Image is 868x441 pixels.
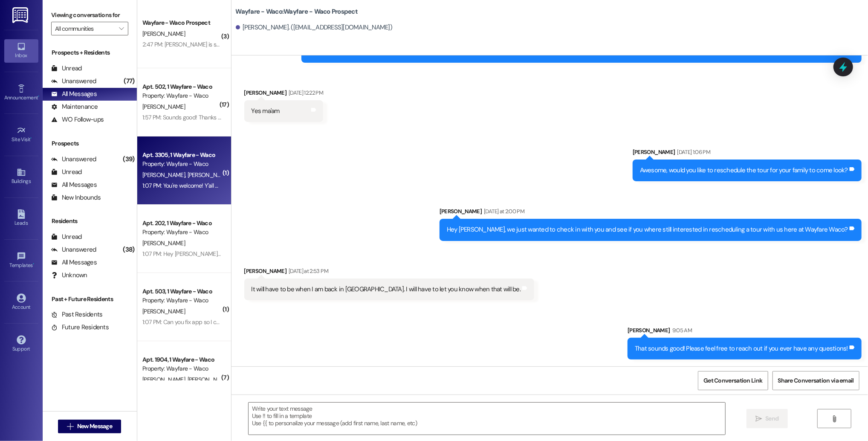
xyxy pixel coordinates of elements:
[142,113,255,121] div: 1:57 PM: Sounds good! Thanks for the update!
[286,88,323,97] div: [DATE] 12:22 PM
[778,376,854,385] span: Share Conversation via email
[4,333,38,356] a: Support
[51,64,82,73] div: Unread
[51,310,103,319] div: Past Residents
[142,103,185,110] span: [PERSON_NAME]
[121,243,137,256] div: (38)
[703,376,762,385] span: Get Conversation Link
[482,207,524,216] div: [DATE] at 2:00 PM
[119,25,124,32] i: 
[51,193,101,202] div: New Inbounds
[4,165,38,188] a: Buildings
[31,135,32,141] span: •
[236,7,358,16] b: Wayfare - Waco: Wayfare - Waco Prospect
[51,102,98,111] div: Maintenance
[4,207,38,230] a: Leads
[142,250,678,258] div: 1:07 PM: Hey [PERSON_NAME]! This is just a friendly reminder that you have a lease renewal offer ...
[142,151,221,160] div: Apt. 3305, 1 Wayfare - Waco
[142,91,221,100] div: Property: Wayfare - Waco
[447,225,848,234] div: Hey [PERSON_NAME], we just wanted to check in with you and see if you where still interested in r...
[38,93,39,99] span: •
[628,326,862,338] div: [PERSON_NAME]
[755,415,762,422] i: 
[43,139,137,148] div: Prospects
[698,371,768,390] button: Get Conversation Link
[43,295,137,304] div: Past + Future Residents
[142,82,221,91] div: Apt. 502, 1 Wayfare - Waco
[142,160,221,168] div: Property: Wayfare - Waco
[121,153,137,166] div: (39)
[51,155,96,164] div: Unanswered
[633,148,862,160] div: [PERSON_NAME]
[77,422,112,431] span: New Message
[640,166,848,175] div: Awesome, would you like to reschedule the tour for your family to come look?
[12,7,30,23] img: ResiDesk Logo
[51,77,96,86] div: Unanswered
[142,219,221,228] div: Apt. 202, 1 Wayfare - Waco
[244,267,535,279] div: [PERSON_NAME]
[142,41,314,48] div: 2:47 PM: [PERSON_NAME] is saying he didn't get the lease sent to him
[670,326,692,335] div: 9:05 AM
[55,22,115,35] input: All communities
[252,285,521,294] div: It will have to be when I am back in [GEOGRAPHIC_DATA]. I will have to let you know when that wil...
[51,245,96,254] div: Unanswered
[773,371,859,390] button: Share Conversation via email
[746,409,788,428] button: Send
[51,9,128,22] label: Viewing conversations for
[51,115,104,124] div: WO Follow-ups
[142,287,221,296] div: Apt. 503, 1 Wayfare - Waco
[142,182,233,189] div: 1:07 PM: You're welcome! Y'all as well!
[286,267,328,276] div: [DATE] at 2:53 PM
[122,75,137,88] div: (77)
[765,414,778,423] span: Send
[4,39,38,62] a: Inbox
[440,207,862,219] div: [PERSON_NAME]
[51,90,97,99] div: All Messages
[51,168,82,177] div: Unread
[635,344,848,353] div: That sounds good! Please feel free to reach out if you ever have any questions!
[4,123,38,146] a: Site Visit •
[187,376,230,383] span: [PERSON_NAME]
[4,249,38,272] a: Templates •
[58,420,121,433] button: New Message
[142,318,276,326] div: 1:07 PM: Can you fix app so I can go and pay my rent?
[142,376,188,383] span: [PERSON_NAME]
[67,423,73,430] i: 
[51,271,87,280] div: Unknown
[142,228,221,237] div: Property: Wayfare - Waco
[142,296,221,305] div: Property: Wayfare - Waco
[252,107,280,116] div: Yes ma'am
[43,48,137,57] div: Prospects + Residents
[142,355,221,364] div: Apt. 1904, 1 Wayfare - Waco
[51,323,109,332] div: Future Residents
[675,148,711,157] div: [DATE] 1:06 PM
[142,18,221,27] div: Wayfare - Waco Prospect
[831,415,837,422] i: 
[142,30,185,38] span: [PERSON_NAME]
[4,291,38,314] a: Account
[187,171,230,179] span: [PERSON_NAME]
[33,261,34,267] span: •
[236,23,393,32] div: [PERSON_NAME]. ([EMAIL_ADDRESS][DOMAIN_NAME])
[142,364,221,373] div: Property: Wayfare - Waco
[51,258,97,267] div: All Messages
[43,217,137,226] div: Residents
[51,232,82,241] div: Unread
[142,239,185,247] span: [PERSON_NAME]
[244,88,324,100] div: [PERSON_NAME]
[142,308,185,315] span: [PERSON_NAME]
[51,180,97,189] div: All Messages
[142,171,188,179] span: [PERSON_NAME]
